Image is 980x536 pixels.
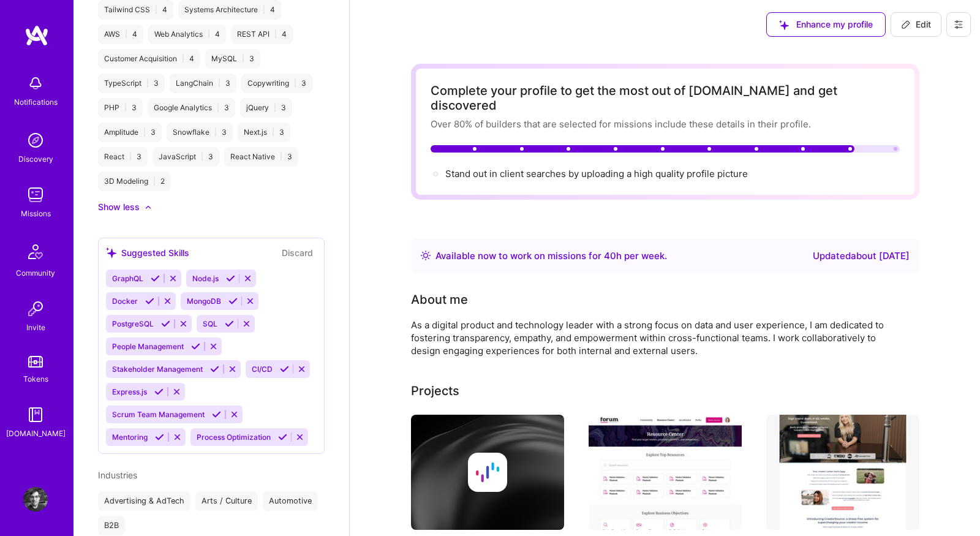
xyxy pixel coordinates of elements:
i: Accept [161,319,170,328]
span: Scrum Team Management [112,410,205,419]
div: Customer Acquisition 4 [98,49,200,69]
span: Enhance my profile [779,18,873,31]
div: Advertising & AdTech [98,491,190,511]
span: | [153,176,156,186]
span: | [125,29,127,39]
span: Docker [112,296,138,306]
i: Accept [228,296,238,306]
img: logo [24,25,49,47]
span: | [280,152,282,162]
span: MongoDB [187,296,221,306]
div: Complete your profile to get the most out of [DOMAIN_NAME] and get discovered [431,83,900,113]
span: PostgreSQL [112,319,154,328]
i: Accept [226,274,235,283]
img: bell [23,71,48,96]
i: Accept [225,319,234,328]
img: Forum Ventures [589,415,742,530]
span: CI/CD [252,364,273,374]
i: Accept [278,432,287,442]
div: B2B [98,516,125,535]
span: | [129,152,132,162]
span: SQL [203,319,217,328]
i: icon SuggestedTeams [779,20,789,30]
div: JavaScript 3 [153,147,219,167]
div: Missions [21,207,51,220]
div: As a digital product and technology leader with a strong focus on data and user experience, I am ... [411,319,901,357]
div: REST API 4 [231,25,293,44]
span: | [124,103,127,113]
div: Automotive [263,491,318,511]
i: Accept [280,364,289,374]
i: Accept [191,342,200,351]
div: Notifications [14,96,58,108]
div: Community [16,266,55,279]
span: | [263,5,265,15]
div: AWS 4 [98,25,143,44]
i: icon SuggestedTeams [106,247,116,258]
img: Invite [23,296,48,321]
span: Mentoring [112,432,148,442]
i: Accept [151,274,160,283]
span: | [242,54,244,64]
span: | [155,5,157,15]
span: Node.js [192,274,219,283]
img: Community [21,237,50,266]
span: Process Optimization [197,432,271,442]
div: React Native 3 [224,147,298,167]
div: Next.js 3 [238,123,290,142]
i: Reject [246,296,255,306]
span: Industries [98,470,137,480]
i: Reject [297,364,306,374]
i: Accept [154,387,164,396]
span: Express.js [112,387,147,396]
img: Company logo [468,453,507,492]
div: PHP 3 [98,98,143,118]
div: Stand out in client searches by uploading a high quality profile picture [445,167,748,180]
div: Copywriting 3 [241,74,312,93]
span: Stakeholder Management [112,364,203,374]
span: | [208,29,210,39]
img: Creator Source MVP Launch (A.Team Project) [766,415,919,530]
div: React 3 [98,147,148,167]
img: User Avatar [23,487,48,511]
div: Over 80% of builders that are selected for missions include these details in their profile. [431,118,900,130]
div: About me [411,290,468,309]
i: Reject [295,432,304,442]
span: Edit [901,18,931,31]
img: cover [411,415,564,530]
span: | [218,78,221,88]
span: | [272,127,274,137]
div: [DOMAIN_NAME] [6,427,66,440]
img: discovery [23,128,48,153]
i: Reject [243,274,252,283]
div: Web Analytics 4 [148,25,226,44]
div: jQuery 3 [240,98,292,118]
span: | [143,127,146,137]
span: | [274,29,277,39]
i: Reject [179,319,188,328]
span: | [182,54,184,64]
i: Reject [230,410,239,419]
i: Reject [228,364,237,374]
i: Reject [242,319,251,328]
img: guide book [23,402,48,427]
div: Amplitude 3 [98,123,162,142]
div: Tokens [23,372,48,385]
div: TypeScript 3 [98,74,165,93]
div: Discovery [18,153,53,165]
div: MySQL 3 [205,49,260,69]
div: LangChain 3 [170,74,236,93]
button: Enhance my profile [766,12,886,37]
span: | [217,103,219,113]
i: Reject [172,387,181,396]
img: Availability [421,251,431,260]
div: Updated about [DATE] [813,249,910,263]
div: Projects [411,382,459,400]
div: Invite [26,321,45,334]
i: Reject [173,432,182,442]
div: 3D Modeling 2 [98,172,171,191]
img: teamwork [23,183,48,207]
i: Accept [145,296,154,306]
div: Show less [98,201,140,213]
button: Discard [278,246,317,260]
